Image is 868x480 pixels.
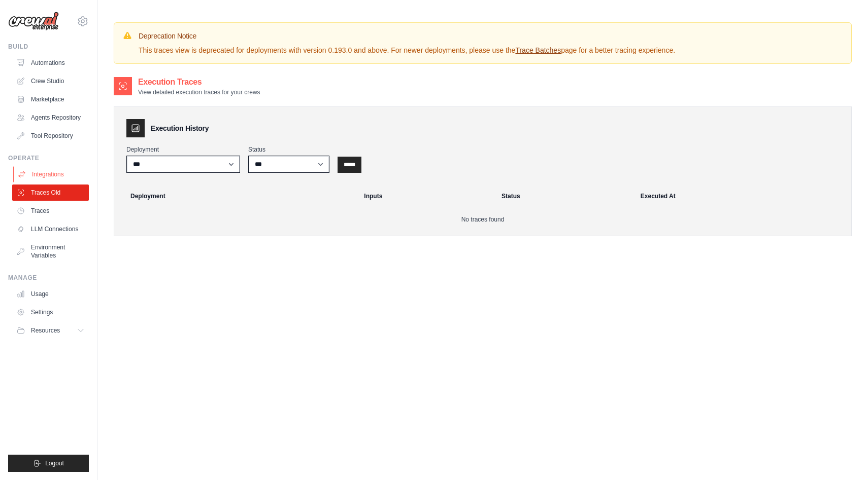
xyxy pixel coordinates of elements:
th: Deployment [118,185,358,207]
label: Deployment [126,145,240,154]
h3: Execution History [151,123,209,133]
a: Tool Repository [12,128,89,144]
button: Logout [8,455,89,472]
a: Marketplace [12,91,89,107]
div: Manage [8,274,89,282]
a: Integrations [13,166,90,182]
a: Automations [12,55,89,71]
p: This traces view is deprecated for deployments with version 0.193.0 and above. For newer deployme... [139,45,675,55]
p: View detailed execution traces for your crews [138,88,260,96]
h3: Deprecation Notice [139,31,675,41]
label: Status [248,145,329,154]
a: Crew Studio [12,73,89,89]
a: Environment Variables [12,239,89,264]
a: Agents Repository [12,109,89,126]
a: Traces Old [12,184,89,201]
span: Logout [45,459,64,467]
div: Operate [8,154,89,162]
th: Status [495,185,635,207]
p: No traces found [126,215,839,224]
a: Trace Batches [515,46,561,54]
img: Logo [8,12,59,31]
th: Executed At [635,185,847,207]
a: Usage [12,286,89,302]
span: Resources [31,326,60,335]
h2: Execution Traces [138,76,260,88]
a: Traces [12,203,89,219]
th: Inputs [358,185,495,207]
div: Build [8,43,89,51]
a: LLM Connections [12,221,89,237]
button: Resources [12,322,89,339]
a: Settings [12,304,89,320]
